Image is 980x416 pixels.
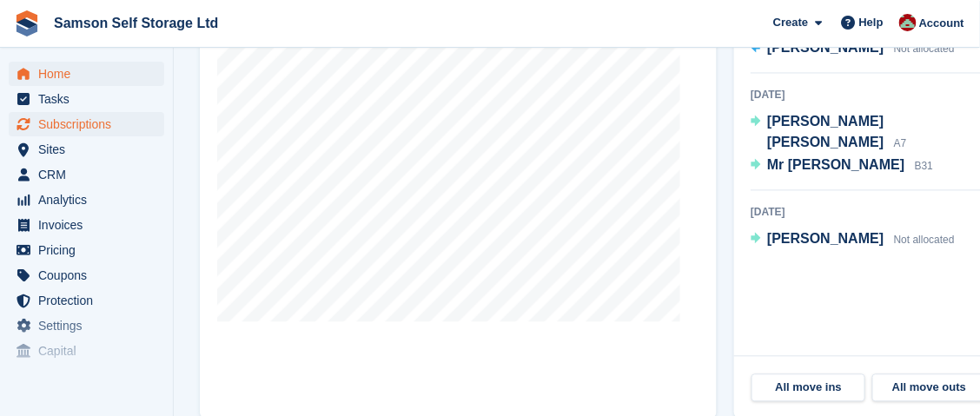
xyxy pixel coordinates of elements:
img: stora-icon-8386f47178a22dfd0bd8f6a31ec36ba5ce8667c1dd55bd0f319d3a0aa187defe.svg [14,10,40,36]
span: Help [859,14,884,31]
span: Sites [38,137,142,162]
a: menu [9,288,164,313]
span: B31 [915,160,933,172]
span: Subscriptions [38,112,142,136]
span: CRM [38,162,142,187]
span: Settings [38,314,142,338]
span: Tasks [38,87,142,111]
span: [PERSON_NAME] [767,40,884,55]
a: menu [9,263,164,287]
span: Not allocated [894,43,955,55]
a: Mr [PERSON_NAME] B31 [751,155,933,177]
a: All move ins [752,373,865,401]
span: [PERSON_NAME] [PERSON_NAME] [767,114,884,149]
a: Samson Self Storage Ltd [47,9,225,37]
span: Analytics [38,188,142,212]
a: menu [9,339,164,363]
span: Protection [38,288,142,313]
span: Account [919,15,964,32]
a: menu [9,213,164,237]
span: Capital [38,339,142,363]
img: Ian [899,14,917,31]
a: menu [9,188,164,212]
span: Mr [PERSON_NAME] [767,157,904,172]
a: menu [9,137,164,162]
span: Not allocated [894,234,955,246]
span: A7 [894,137,907,149]
span: [PERSON_NAME] [767,231,884,246]
a: menu [9,112,164,136]
a: menu [9,62,164,86]
a: menu [9,238,164,262]
a: menu [9,87,164,111]
a: menu [9,162,164,187]
span: Invoices [38,213,142,237]
span: Create [773,14,808,31]
span: Coupons [38,263,142,287]
a: [PERSON_NAME] Not allocated [751,228,955,251]
a: [PERSON_NAME] Not allocated [751,37,955,60]
span: Pricing [38,238,142,262]
a: menu [9,314,164,338]
span: Home [38,62,142,86]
